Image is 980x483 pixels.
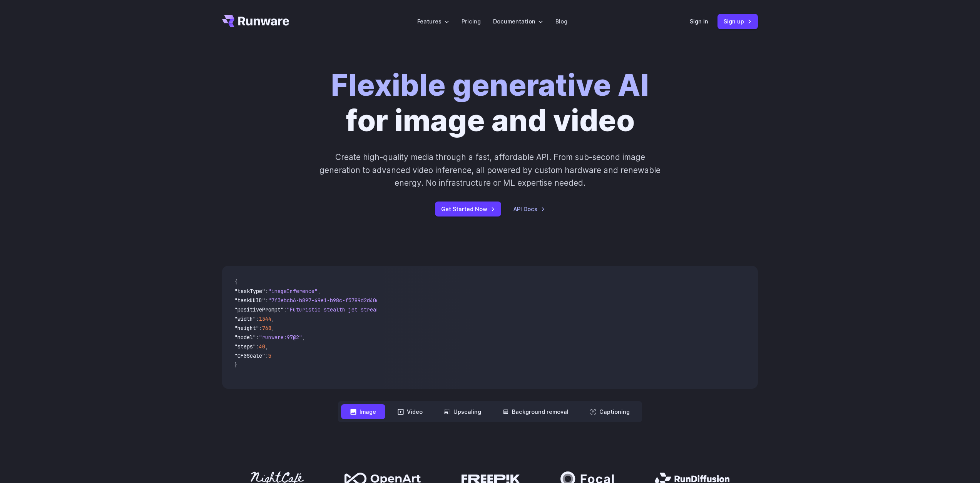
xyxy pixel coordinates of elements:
[513,205,545,213] a: API Docs
[319,151,662,189] p: Create high-quality media through a fast, affordable API. From sub-second image generation to adv...
[256,343,259,350] span: :
[435,202,501,217] a: Get Started Now
[493,17,543,26] label: Documentation
[268,352,271,359] span: 5
[265,297,268,304] span: :
[222,15,289,27] a: Go to /
[262,325,271,331] span: 768
[555,17,567,26] a: Blog
[265,343,268,350] span: ,
[234,297,265,304] span: "taskUUID"
[435,404,490,419] button: Upscaling
[302,334,305,341] span: ,
[417,17,449,26] label: Features
[287,306,567,313] span: "Futuristic stealth jet streaking through a neon-lit cityscape with glowing purple exhaust"
[581,404,639,419] button: Captioning
[234,315,256,322] span: "width"
[318,288,321,295] span: ,
[268,297,385,304] span: "7f3ebcb6-b897-49e1-b98c-f5789d2d40d7"
[256,334,259,341] span: :
[259,315,271,322] span: 1344
[271,315,274,322] span: ,
[265,288,268,295] span: :
[234,352,265,359] span: "CFGScale"
[234,334,256,341] span: "model"
[234,288,265,295] span: "taskType"
[259,343,265,350] span: 40
[234,278,237,285] span: {
[462,17,481,26] a: Pricing
[331,68,649,138] h1: for image and video
[717,14,758,29] a: Sign up
[256,315,259,322] span: :
[265,352,268,359] span: :
[234,361,237,368] span: }
[259,334,302,341] span: "runware:97@2"
[259,325,262,331] span: :
[268,288,318,295] span: "imageInference"
[341,404,385,419] button: Image
[234,306,284,313] span: "positivePrompt"
[234,343,256,350] span: "steps"
[271,325,274,331] span: ,
[234,325,259,331] span: "height"
[388,404,432,419] button: Video
[284,306,287,313] span: :
[331,67,649,103] strong: Flexible generative AI
[493,404,578,419] button: Background removal
[690,17,708,26] a: Sign in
